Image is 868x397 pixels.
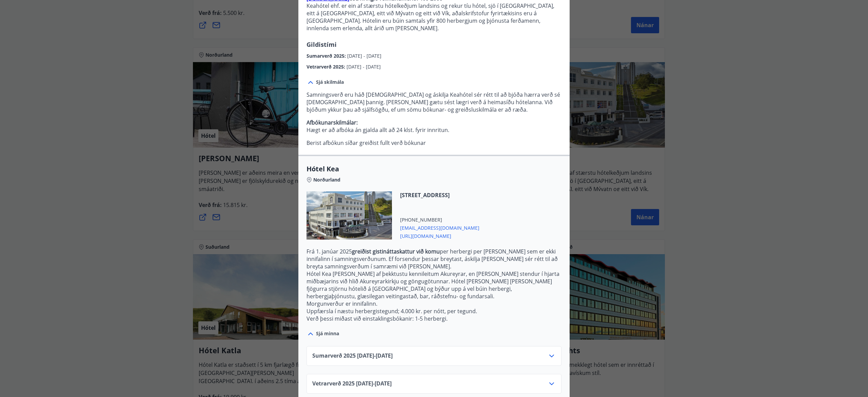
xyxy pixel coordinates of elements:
p: Hægt er að afbóka án gjalda allt að 24 klst. fyrir innritun. [307,119,561,134]
span: [EMAIL_ADDRESS][DOMAIN_NAME] [400,223,479,231]
span: Sumarverð 2025 : [307,53,347,59]
span: Sjá skilmála [316,79,344,86]
span: [PHONE_NUMBER] [400,216,479,223]
p: Uppfærsla í næstu herbergistegund; 4.000 kr. per nótt, per tegund. [307,307,561,315]
span: [DATE] - [DATE] [347,63,381,70]
span: Vetrarverð 2025 : [307,63,347,70]
p: Berist afbókun síðar greiðist fullt verð bókunar [307,139,561,147]
strong: Afbókunarskilmálar: [307,119,358,126]
span: [STREET_ADDRESS] [400,191,479,199]
span: [URL][DOMAIN_NAME] [400,231,479,240]
p: Morgunverður er innifalinn. [307,300,561,307]
strong: greiðist gistináttaskattur við komu [352,248,440,255]
span: [DATE] - [DATE] [347,53,381,59]
p: Hótel Kea [PERSON_NAME] af þekktustu kennileitum Akureyrar, en [PERSON_NAME] stendur í hjarta mið... [307,270,561,300]
span: Gildistími [307,40,337,49]
span: Norðurland [313,176,340,183]
p: Keahótel ehf. er ein af stærstu hótelkeðjum landsins og rekur tíu hótel, sjö í [GEOGRAPHIC_DATA],... [307,2,561,32]
p: Frá 1. janúar 2025 per herbergi per [PERSON_NAME] sem er ekki innifalinn í samningsverðunum. Ef f... [307,248,561,270]
span: Hótel Kea [307,164,561,174]
p: Samningsverð eru háð [DEMOGRAPHIC_DATA] og áskilja Keahótel sér rétt til að bjóða hærra verð sé [... [307,91,561,113]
